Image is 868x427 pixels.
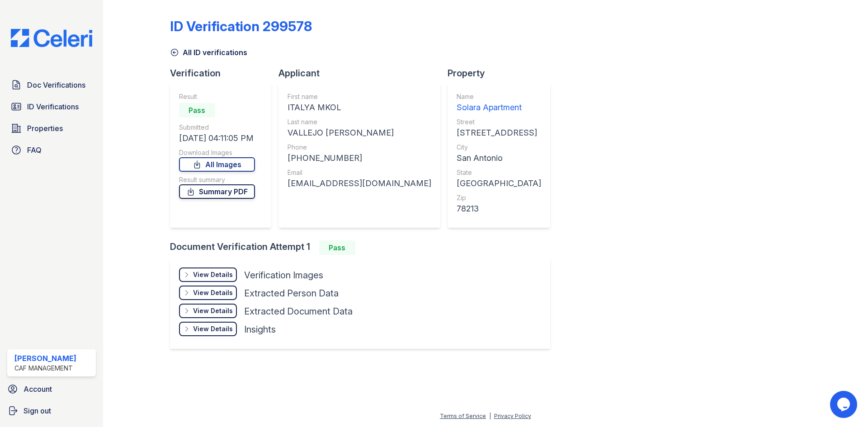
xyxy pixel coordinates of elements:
div: Phone [288,143,431,152]
div: First name [288,92,431,101]
a: Account [4,380,99,398]
div: Solara Apartment [457,101,541,114]
div: View Details [193,270,233,279]
span: Account [24,384,52,394]
div: Email [288,168,431,177]
div: Extracted Person Data [244,287,339,300]
div: [GEOGRAPHIC_DATA] [457,177,541,190]
div: [DATE] 04:11:05 PM [179,132,255,145]
div: [STREET_ADDRESS] [457,127,541,139]
div: Verification [170,67,278,80]
div: View Details [193,324,233,333]
div: Property [448,67,557,80]
a: Sign out [4,402,99,420]
span: Doc Verifications [27,80,85,90]
a: All Images [179,157,255,172]
div: [EMAIL_ADDRESS][DOMAIN_NAME] [288,177,431,190]
div: State [457,168,541,177]
div: Applicant [278,67,448,80]
div: Pass [319,240,355,255]
div: View Details [193,306,233,315]
div: [PHONE_NUMBER] [288,152,431,164]
div: ID Verification 299578 [170,18,312,34]
div: Street [457,117,541,127]
div: Download Images [179,148,255,157]
span: Properties [27,123,63,134]
div: San Antonio [457,152,541,164]
span: Sign out [24,405,51,416]
div: Submitted [179,123,255,132]
a: Name Solara Apartment [457,92,541,114]
div: Last name [288,117,431,127]
div: CAF Management [14,364,76,373]
div: Pass [179,103,215,117]
div: Name [457,92,541,101]
a: Terms of Service [440,413,486,419]
div: Extracted Document Data [244,305,353,318]
a: FAQ [7,141,96,159]
div: ITALYA MKOL [288,101,431,114]
img: CE_Logo_Blue-a8612792a0a2168367f1c8372b55b34899dd931a85d93a1a3d3e32e68fde9ad4.png [4,29,99,47]
a: Privacy Policy [494,413,531,419]
div: Zip [457,193,541,202]
div: | [489,413,491,419]
span: FAQ [27,145,42,155]
a: Doc Verifications [7,76,96,94]
a: Summary PDF [179,184,255,199]
a: ID Verifications [7,98,96,116]
div: View Details [193,288,233,297]
div: City [457,143,541,152]
div: Document Verification Attempt 1 [170,240,557,255]
div: VALLEJO [PERSON_NAME] [288,127,431,139]
div: 78213 [457,202,541,215]
iframe: chat widget [830,391,859,418]
a: All ID verifications [170,47,247,58]
div: [PERSON_NAME] [14,353,76,364]
div: Insights [244,323,276,336]
a: Properties [7,119,96,137]
div: Verification Images [244,269,323,282]
div: Result summary [179,175,255,184]
span: ID Verifications [27,101,79,112]
div: Result [179,92,255,101]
